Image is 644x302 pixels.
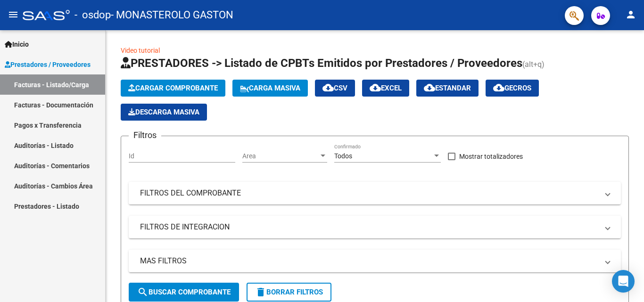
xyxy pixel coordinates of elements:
[255,288,323,296] span: Borrar Filtros
[522,60,545,69] span: (alt+q)
[424,82,435,93] mat-icon: cloud_download
[370,84,402,92] span: EXCEL
[129,283,239,302] button: Buscar Comprobante
[493,82,504,93] mat-icon: cloud_download
[416,80,479,97] button: Estandar
[362,80,409,97] button: EXCEL
[129,182,621,204] mat-expansion-panel-header: FILTROS DEL COMPROBANTE
[121,80,225,97] button: Cargar Comprobante
[612,270,635,293] div: Open Intercom Messenger
[129,250,621,272] mat-expansion-panel-header: MAS FILTROS
[459,151,523,162] span: Mostrar totalizadores
[5,59,91,70] span: Prestadores / Proveedores
[121,104,207,121] button: Descarga Masiva
[5,39,29,49] span: Inicio
[121,47,160,54] a: Video tutorial
[424,84,471,92] span: Estandar
[128,84,218,92] span: Cargar Comprobante
[247,283,331,302] button: Borrar Filtros
[370,82,381,93] mat-icon: cloud_download
[137,286,149,298] mat-icon: search
[322,84,347,92] span: CSV
[140,256,598,266] mat-panel-title: MAS FILTROS
[242,152,319,160] span: Area
[334,152,352,160] span: Todos
[111,5,233,25] span: - MONASTEROLO GASTON
[121,104,207,121] app-download-masive: Descarga masiva de comprobantes (adjuntos)
[121,57,522,70] span: PRESTADORES -> Listado de CPBTs Emitidos por Prestadores / Proveedores
[74,5,111,25] span: - osdop
[232,80,308,97] button: Carga Masiva
[322,82,334,93] mat-icon: cloud_download
[493,84,531,92] span: Gecros
[255,286,266,298] mat-icon: delete
[129,216,621,238] mat-expansion-panel-header: FILTROS DE INTEGRACION
[315,80,355,97] button: CSV
[129,129,161,142] h3: Filtros
[137,288,231,296] span: Buscar Comprobante
[8,9,19,20] mat-icon: menu
[128,108,199,116] span: Descarga Masiva
[486,80,539,97] button: Gecros
[140,222,598,232] mat-panel-title: FILTROS DE INTEGRACION
[140,188,598,198] mat-panel-title: FILTROS DEL COMPROBANTE
[240,84,300,92] span: Carga Masiva
[625,9,636,20] mat-icon: person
